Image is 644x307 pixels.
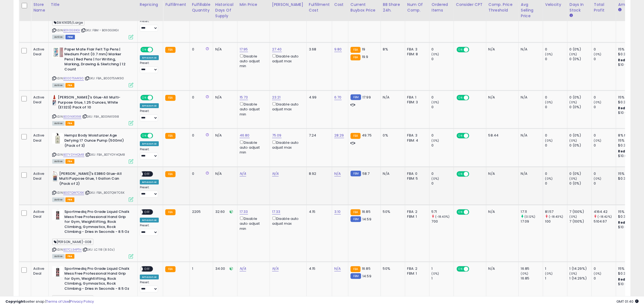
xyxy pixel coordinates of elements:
small: FBA [165,47,175,53]
div: 17.09 [521,219,543,224]
small: (-18.43%) [435,214,450,219]
div: N/A [215,133,233,138]
div: 0 [432,133,454,138]
img: 41aBUAv7u7L._SL40_.jpg [52,95,57,106]
div: Preset: [140,148,159,160]
div: 1 [545,266,567,271]
a: 15.73 [240,95,248,100]
div: N/A [488,95,514,100]
div: N/A [521,133,539,138]
div: ASIN: [52,209,133,258]
div: 571 [432,209,454,214]
small: (0%) [570,100,577,104]
div: N/A [488,47,514,52]
span: 16.85 [362,266,371,271]
div: 0 [594,47,616,52]
img: 41EKUKw68AL._SL40_.jpg [52,266,63,277]
a: B00INX1398 [63,114,81,119]
div: Fulfillment [165,2,187,8]
span: | SKU: FBA_B007QW7C6K [85,190,125,195]
div: N/A [521,171,539,176]
div: 1 (14.29%) [570,266,592,271]
div: Preset: [140,19,159,32]
small: FBA [351,209,361,215]
div: 0 [192,95,209,100]
div: 7 (100%) [570,219,592,224]
div: BB Share 24h. [383,2,403,13]
img: 41SvzruYGiL._SL40_.jpg [52,171,58,182]
span: | SKU: FBA_B07YDYHQM8 [85,152,125,157]
span: FBA [65,197,75,202]
span: All listings currently available for purchase on Amazon [52,83,65,88]
span: FBM [65,35,75,39]
div: 0 [432,95,454,100]
span: OFF [468,172,477,176]
span: | SKU: FBM - B01I0G3XGI [81,28,119,32]
div: 0 (0%) [570,181,592,186]
div: N/A [215,47,233,52]
div: Active Deal [33,47,44,57]
span: FBA [65,159,75,164]
span: All listings currently available for purchase on Amazon [52,254,65,259]
div: N/A [488,209,514,214]
div: Preset: [140,61,159,73]
div: Amazon AI [140,141,159,146]
a: 23.21 [272,95,281,100]
a: B000T5MK90 [63,76,84,81]
div: FBA: 2 [407,266,425,271]
div: 0 (0%) [570,143,592,148]
div: 0 [432,181,454,186]
div: 0 [594,181,616,186]
div: ASIN: [52,95,133,125]
span: SM KN135/Large [52,19,84,26]
div: 0 [432,105,454,110]
a: N/A [272,171,279,176]
a: 17.33 [272,209,280,214]
div: 5104.67 [594,219,616,224]
small: FBA [165,171,175,177]
div: Fulfillable Quantity [192,2,211,13]
div: Current Buybox Price [351,2,378,13]
div: FBM: 3 [407,100,425,105]
span: [PERSON_NAME]-008 [52,239,93,245]
div: Velocity [545,2,565,8]
span: 14.59 [362,274,371,279]
div: N/A [488,266,514,271]
img: 41EKUKw68AL._SL40_.jpg [52,209,63,220]
small: (0%) [545,176,553,181]
div: Cost [334,2,346,8]
a: 6.70 [334,95,342,100]
div: Active Deal [33,171,44,181]
span: ON [457,95,464,100]
div: N/A [215,95,233,100]
span: 19 [362,47,365,52]
div: FBM: 1 [407,214,425,219]
div: 17.11 [521,209,543,214]
span: OFF [152,95,161,100]
div: 0 [432,47,454,52]
div: 1 [432,276,454,281]
div: FBA: 0 [407,171,425,176]
div: Disable auto adjust min [240,139,266,155]
div: Min Price [240,2,267,8]
span: OFF [143,267,151,271]
div: Disable auto adjust max [272,53,302,64]
span: All listings currently available for purchase on Amazon [52,159,65,164]
div: 0 [594,143,616,148]
span: ON [457,210,464,214]
div: Store Name [33,2,46,13]
a: Privacy Policy [70,299,94,304]
div: Preset: [140,109,159,121]
div: 50% [383,209,401,214]
span: OFF [468,267,477,271]
div: 0 (0%) [570,95,592,100]
div: FBM: 5 [407,176,425,181]
a: 27.40 [272,47,282,52]
span: 16.85 [362,209,371,214]
small: (0%) [432,176,439,181]
div: FBA: 1 [407,95,425,100]
a: 9.80 [334,47,342,52]
div: 58.44 [488,133,514,138]
a: B07CL94PTH [63,247,82,252]
a: 75.09 [272,133,282,138]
